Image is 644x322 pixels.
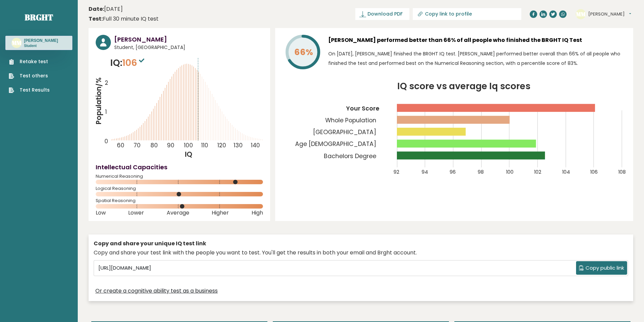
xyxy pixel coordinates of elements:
span: Logical Reasoning [96,187,263,190]
span: Copy public link [586,264,624,272]
b: Test: [89,15,103,23]
h4: Intellectual Capacities [96,163,263,172]
span: High [252,212,263,214]
tspan: 94 [422,169,428,175]
tspan: 110 [201,141,208,149]
div: Full 30 minute IQ test [89,15,159,23]
tspan: 130 [234,141,243,149]
tspan: 102 [534,169,541,175]
a: Brght [25,12,53,23]
tspan: 90 [167,141,174,149]
tspan: 120 [217,141,226,149]
tspan: 92 [393,169,399,175]
tspan: Bachelors Degree [324,152,376,160]
p: Student [24,44,58,48]
tspan: 1 [105,108,107,116]
span: Average [167,212,189,214]
h3: [PERSON_NAME] performed better than 66% of all people who finished the BRGHT IQ Test [328,35,626,46]
div: Copy and share your test link with the people you want to test. You'll get the results in both yo... [94,249,628,257]
tspan: 100 [506,169,514,175]
span: Student, [GEOGRAPHIC_DATA] [114,44,263,51]
tspan: 100 [184,141,193,149]
tspan: 0 [104,137,108,145]
tspan: IQ [185,150,193,159]
tspan: 106 [590,169,598,175]
tspan: Your Score [346,104,379,113]
tspan: 60 [117,141,124,149]
tspan: Population/% [94,77,103,125]
text: MM [12,39,22,47]
span: Low [96,212,106,214]
tspan: Age [DEMOGRAPHIC_DATA] [295,140,376,148]
span: Lower [128,212,144,214]
b: Date: [89,5,104,13]
a: Retake test [9,58,50,65]
tspan: Whole Population [325,116,376,124]
a: Test Results [9,86,50,94]
p: On [DATE], [PERSON_NAME] finished the BRGHT IQ test. [PERSON_NAME] performed better overall than ... [328,49,626,68]
tspan: 98 [478,169,484,175]
tspan: IQ score vs average Iq scores [397,80,530,92]
span: Spatial Reasoning [96,199,263,202]
tspan: [GEOGRAPHIC_DATA] [313,128,376,136]
span: Numerical Reasoning [96,175,263,178]
tspan: 96 [450,169,456,175]
a: Test others [9,72,50,79]
tspan: 104 [562,169,570,175]
text: MM [576,10,586,18]
span: Download PDF [367,10,403,18]
h3: [PERSON_NAME] [114,35,263,44]
time: [DATE] [89,5,123,13]
p: IQ: [110,56,146,70]
h3: [PERSON_NAME] [24,38,58,43]
button: [PERSON_NAME] [588,11,631,18]
a: Download PDF [355,8,409,20]
button: Copy public link [576,261,627,275]
tspan: 140 [251,141,260,149]
span: Higher [212,212,229,214]
span: 106 [122,56,146,69]
tspan: 70 [134,141,141,149]
a: Or create a cognitive ability test as a business [95,287,218,295]
tspan: 80 [150,141,158,149]
div: Copy and share your unique IQ test link [94,240,628,248]
tspan: 108 [618,169,626,175]
tspan: 66% [294,46,313,58]
tspan: 2 [105,79,108,87]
